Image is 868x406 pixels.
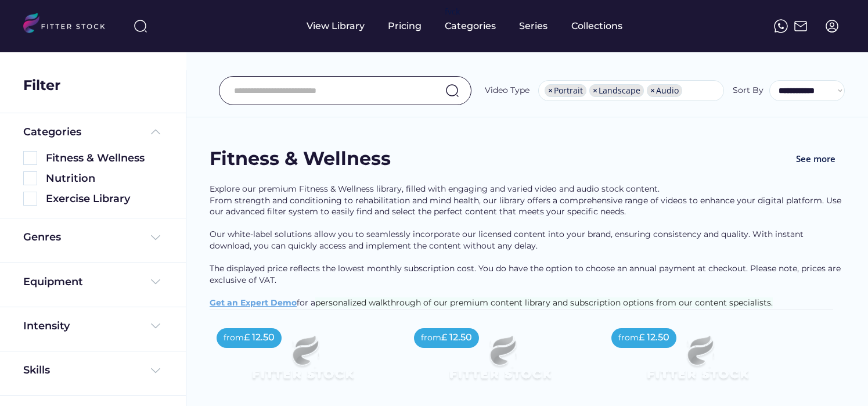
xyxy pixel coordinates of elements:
img: Frame%20%284%29.svg [149,275,163,289]
div: Nutrition [46,171,163,186]
span: personalized walkthrough of our premium content library and subscription options from our content... [315,297,773,308]
a: Get an Expert Demo [210,297,297,308]
li: Audio [647,84,682,97]
div: Skills [23,363,52,378]
img: Frame%2079%20%281%29.svg [623,321,772,405]
div: Fitness & Wellness [210,146,391,172]
div: £ 12.50 [639,331,669,344]
img: search-normal.svg [445,84,459,98]
div: from [224,332,244,344]
img: Frame%2051.svg [794,19,808,33]
div: Categories [445,20,496,33]
div: Video Type [485,85,530,96]
div: Sort By [733,85,763,96]
span: × [548,87,553,95]
iframe: chat widget [801,307,859,361]
div: Intensity [23,319,70,333]
div: fvck [445,6,460,17]
img: Rectangle%205126.svg [23,171,37,185]
div: Genres [23,230,61,245]
img: Frame%20%284%29.svg [149,364,163,378]
img: profile-circle.svg [825,19,839,33]
img: search-normal%203.svg [134,19,147,33]
div: Exercise Library [46,192,163,206]
div: Series [519,20,548,33]
div: View Library [307,20,365,33]
iframe: chat widget [819,360,856,394]
div: £ 12.50 [441,331,472,344]
div: Explore our premium Fitness & Wellness library, filled with engaging and varied video and audio s... [210,184,845,309]
img: Rectangle%205126.svg [23,151,37,165]
div: Equipment [23,275,83,289]
img: Frame%20%285%29.svg [149,125,163,139]
div: Categories [23,125,81,139]
img: Rectangle%205126.svg [23,192,37,206]
div: Pricing [388,20,422,33]
img: LOGO.svg [23,13,115,37]
div: Collections [571,20,622,33]
span: × [593,87,597,95]
div: Filter [23,76,60,95]
img: Frame%20%284%29.svg [149,231,163,245]
span: × [650,87,655,95]
img: Frame%20%284%29.svg [149,319,163,333]
li: Portrait [545,84,586,97]
div: from [618,332,639,344]
div: £ 12.50 [244,331,275,344]
img: Frame%2079%20%281%29.svg [228,321,377,405]
li: Landscape [589,84,644,97]
span: The displayed price reflects the lowest monthly subscription cost. You do have the option to choo... [210,263,843,285]
img: meteor-icons_whatsapp%20%281%29.svg [774,19,788,33]
img: Frame%2079%20%281%29.svg [426,321,574,405]
div: Fitness & Wellness [46,151,163,166]
button: See more [787,146,845,172]
div: from [421,332,441,344]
